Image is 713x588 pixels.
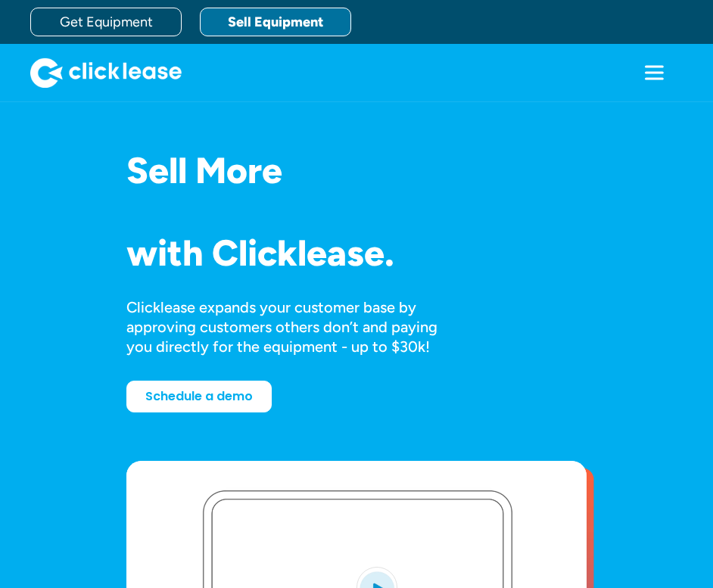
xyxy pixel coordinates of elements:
a: Schedule a demo [126,381,272,412]
a: Get Equipment [30,8,182,36]
h1: Sell More [126,151,465,191]
a: Sell Equipment [200,8,351,36]
h1: with Clicklease. [126,233,465,273]
div: Clicklease expands your customer base by approving customers others don’t and paying you directly... [126,297,465,356]
img: Clicklease logo [30,58,182,88]
a: home [30,58,182,88]
div: menu [625,44,683,101]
